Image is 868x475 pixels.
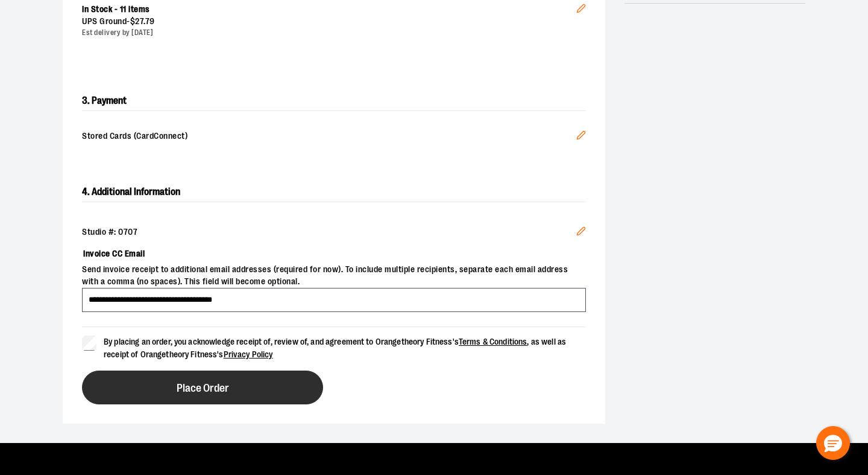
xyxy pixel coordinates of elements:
a: Privacy Policy [224,349,273,359]
h2: 4. Additional Information [82,182,586,202]
input: By placing an order, you acknowledge receipt of, review of, and agreement to Orangetheory Fitness... [82,336,96,350]
span: $ [130,16,136,26]
span: Place Order [177,383,229,394]
span: 27 [135,16,143,26]
span: By placing an order, you acknowledge receipt of, review of, and agreement to Orangetheory Fitness... [104,337,566,359]
button: Edit [567,121,596,153]
span: Send invoice receipt to additional email addresses (required for now). To include multiple recipi... [82,264,586,288]
span: 79 [145,16,155,26]
button: Place Order [82,371,323,404]
button: Hello, have a question? Let’s chat. [816,426,850,460]
div: In Stock - 11 items [82,4,576,16]
h2: 3. Payment [82,91,586,111]
span: Stored Cards (CardConnect) [82,130,576,144]
label: Invoice CC Email [82,243,586,264]
a: Terms & Conditions [459,337,527,346]
div: Studio #: 0707 [82,226,586,238]
span: . [143,16,145,26]
button: Edit [567,217,596,249]
div: Est delivery by [DATE] [82,28,576,38]
div: UPS Ground - [82,16,576,28]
